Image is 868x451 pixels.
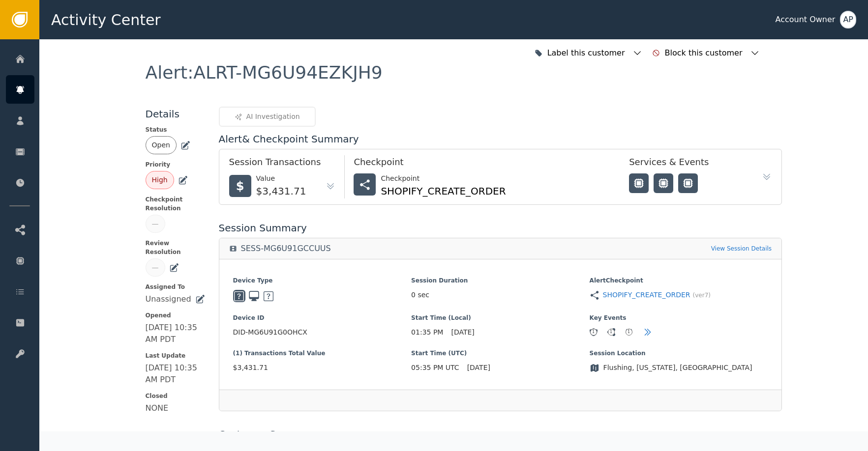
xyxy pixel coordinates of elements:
div: [DATE] 10:35 AM PDT [146,322,205,345]
span: Key Events [590,313,768,322]
div: [DATE] 10:35 AM PDT [146,362,205,386]
div: Checkpoint [381,173,506,184]
div: Alert & Checkpoint Summary [219,132,782,146]
span: Checkpoint Resolution [146,195,205,213]
span: [DATE] [467,363,490,373]
span: Device ID [233,313,412,322]
span: Session Duration [411,276,590,285]
button: Block this customer [650,42,762,64]
span: 0 sec [411,290,429,300]
span: Session Location [590,349,768,358]
div: Session Transactions [229,155,336,173]
div: Customer Summary [219,427,782,442]
span: DID-MG6U91G0OHCX [233,327,412,338]
span: Opened [146,311,205,320]
span: Start Time (UTC) [411,349,590,358]
div: SESS-MG6U91GCCUUS [241,244,331,254]
div: High [152,175,168,185]
span: Status [146,125,205,134]
div: Unassigned [146,293,191,305]
div: — [152,262,159,273]
span: 01:35 PM [411,327,443,338]
span: (ver 7 ) [693,291,711,300]
div: NONE [146,402,169,414]
span: Device Type [233,276,412,285]
button: Label this customer [532,42,645,64]
span: Assigned To [146,282,205,291]
div: Checkpoint [354,155,609,173]
span: Last Update [146,351,205,360]
a: View Session Details [711,244,772,253]
div: — [152,219,159,229]
div: Services & Events [629,155,747,173]
div: Value [256,173,306,184]
a: SHOPIFY_CREATE_ORDER [603,290,690,300]
div: Account Owner [775,14,835,26]
button: AP [840,11,856,28]
span: 05:35 PM UTC [411,363,459,373]
div: Open [152,140,170,150]
span: Activity Center [51,9,161,31]
div: SHOPIFY_CREATE_ORDER [381,184,506,198]
span: Review Resolution [146,239,205,256]
div: Details [146,107,205,121]
span: Closed [146,392,205,400]
div: 1 [590,329,597,336]
span: [DATE] [451,327,474,338]
span: Flushing, [US_STATE], [GEOGRAPHIC_DATA] [603,363,752,373]
span: $3,431.71 [233,363,412,373]
span: (1) Transactions Total Value [233,349,412,358]
span: Priority [146,160,205,169]
div: 1 [608,329,615,336]
div: Session Summary [219,221,782,235]
div: $3,431.71 [256,184,306,198]
div: Alert : ALRT-MG6U94EZKJH9 [146,64,383,82]
div: Label this customer [547,47,628,59]
div: Block this customer [665,47,745,59]
span: Alert Checkpoint [590,276,768,285]
span: $ [236,177,244,195]
div: 1 [626,329,632,336]
span: Start Time (Local) [411,313,590,322]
